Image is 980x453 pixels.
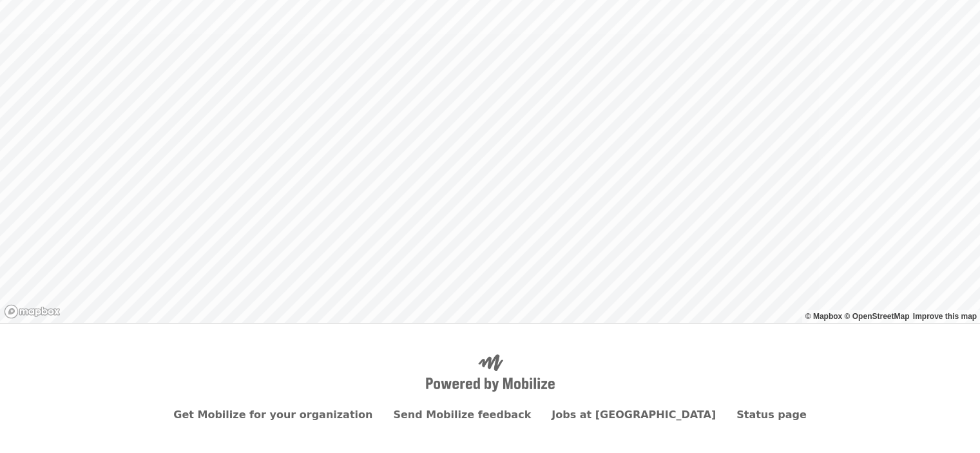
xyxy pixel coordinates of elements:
img: Powered by Mobilize [426,354,555,392]
a: Send Mobilize feedback [393,409,531,421]
nav: Primary footer navigation [178,407,802,423]
a: OpenStreetMap [844,312,909,321]
a: Mapbox [805,312,843,321]
a: Get Mobilize for your organization [173,409,372,421]
a: Status page [736,409,807,421]
a: Map feedback [913,312,977,321]
a: Jobs at [GEOGRAPHIC_DATA] [552,409,716,421]
a: Mapbox logo [4,304,61,319]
